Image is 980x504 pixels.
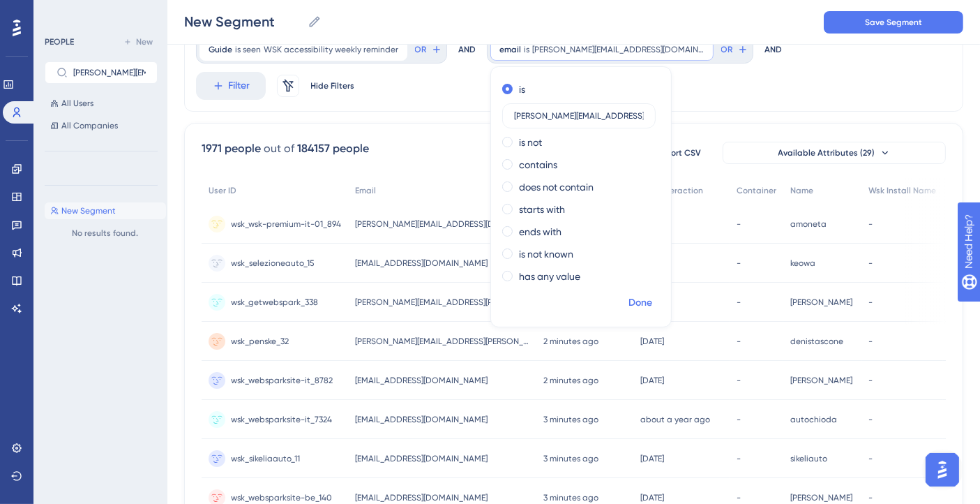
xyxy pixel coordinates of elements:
span: User ID [209,185,236,196]
button: OR [719,38,750,61]
label: is not known [519,246,573,262]
span: [EMAIL_ADDRESS][DOMAIN_NAME] [355,414,488,425]
span: Email [355,185,376,196]
span: wsk_wsk-premium-it-01_894 [231,218,341,230]
time: 3 minutes ago [543,415,598,424]
label: ends with [519,223,561,240]
button: OR [413,38,444,61]
span: New [136,36,153,47]
button: New Segment [45,202,166,219]
span: [PERSON_NAME][EMAIL_ADDRESS][DOMAIN_NAME] [532,44,704,55]
span: - [737,453,741,464]
span: Guide [209,44,232,55]
time: 3 minutes ago [543,454,598,464]
span: Name [790,185,813,196]
label: starts with [519,201,565,218]
label: is [519,81,525,98]
span: All Users [61,98,93,109]
input: Type the value [514,111,644,121]
span: OR [415,44,427,55]
span: - [868,218,873,230]
span: autochioda [790,414,837,425]
span: wsk_websparksite-be_140 [231,492,332,503]
span: - [868,414,873,425]
span: [PERSON_NAME][EMAIL_ADDRESS][PERSON_NAME][DOMAIN_NAME] [355,336,529,347]
span: wsk_selezioneauto_15 [231,258,315,269]
span: - [737,218,741,230]
button: Available Attributes (29) [723,142,946,164]
span: [EMAIL_ADDRESS][DOMAIN_NAME] [355,453,488,464]
span: All Companies [61,120,118,131]
span: Filter [229,77,250,94]
span: [PERSON_NAME] [790,492,852,503]
span: - [737,336,741,347]
input: Segment Name [184,12,302,31]
span: Save Segment [865,17,922,28]
span: - [868,336,873,347]
button: Filter [196,72,266,100]
span: - [868,453,873,464]
label: does not contain [519,179,594,195]
span: [EMAIL_ADDRESS][DOMAIN_NAME] [355,375,488,386]
span: is seen [235,44,261,55]
span: Hide Filters [311,80,355,91]
span: wsk_sikeliaauto_11 [231,453,300,464]
span: OR [721,44,733,55]
time: 3 minutes ago [543,493,598,503]
span: keowa [790,258,815,269]
div: No results found. [45,225,166,242]
span: - [737,492,741,503]
span: wsk_websparksite-it_7324 [231,414,332,425]
span: - [737,414,741,425]
div: AND [764,36,782,64]
span: [EMAIL_ADDRESS][DOMAIN_NAME] [355,492,488,503]
iframe: UserGuiding AI Assistant Launcher [921,449,963,491]
label: contains [519,156,557,173]
div: 184157 people [297,140,369,157]
button: Done [621,290,660,316]
div: AND [458,36,476,64]
button: All Users [45,95,158,112]
span: Available Attributes (29) [778,147,875,158]
span: email [499,44,521,55]
span: Need Help? [33,3,87,20]
span: - [868,492,873,503]
button: New [119,34,158,50]
button: All Companies [45,117,158,134]
span: is [524,44,529,55]
span: Done [628,295,652,311]
button: Export CSV [644,142,714,164]
span: wsk_websparksite-it_8782 [231,375,333,386]
input: Search [73,68,146,77]
span: [PERSON_NAME][EMAIL_ADDRESS][PERSON_NAME][DOMAIN_NAME] [355,297,529,308]
span: sikeliauto [790,453,827,464]
span: - [737,258,741,269]
time: [DATE] [640,454,664,464]
label: has any value [519,268,580,285]
label: is not [519,134,542,151]
span: WSK accessibility weekly reminder [264,44,398,55]
span: [PERSON_NAME][EMAIL_ADDRESS][DOMAIN_NAME] [355,218,529,230]
span: amoneta [790,218,827,230]
span: First Interaction [640,185,703,196]
button: Hide Filters [310,75,355,97]
time: about a year ago [640,415,710,424]
span: Wsk Install Name [868,185,936,196]
span: Container [737,185,776,196]
span: wsk_penske_32 [231,336,289,347]
span: denistascone [790,336,843,347]
span: - [868,375,873,386]
time: [DATE] [640,376,664,385]
span: - [737,375,741,386]
span: - [868,297,873,308]
div: PEOPLE [45,36,74,47]
span: [EMAIL_ADDRESS][DOMAIN_NAME] [355,258,488,269]
span: [PERSON_NAME] [790,375,852,386]
span: [PERSON_NAME] [790,297,852,308]
time: [DATE] [640,336,664,346]
span: - [737,297,741,308]
time: [DATE] [640,493,664,503]
span: New Segment [61,205,116,216]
